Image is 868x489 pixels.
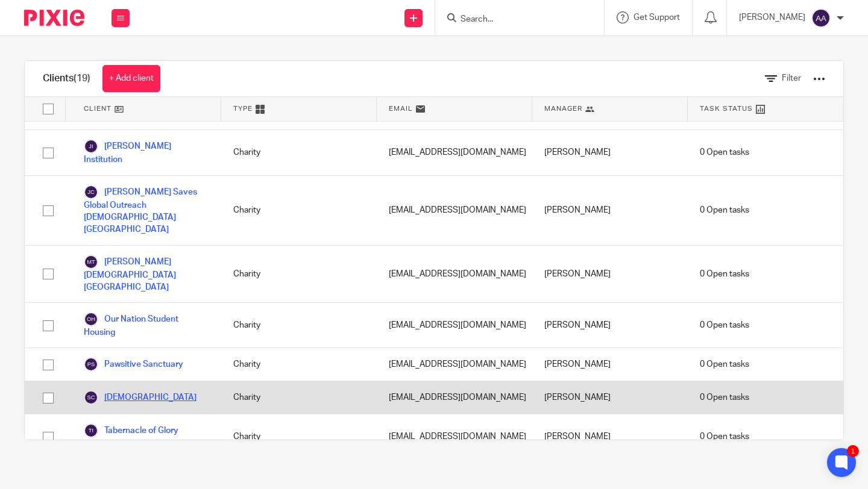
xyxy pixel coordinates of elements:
a: Pawsitive Sanctuary [84,357,183,372]
span: Manager [544,104,582,114]
a: [PERSON_NAME] Saves Global Outreach [DEMOGRAPHIC_DATA][GEOGRAPHIC_DATA] [84,185,209,236]
a: + Add client [102,65,160,92]
img: svg%3E [84,390,98,405]
a: Our Nation Student Housing [84,312,209,338]
div: [PERSON_NAME] [532,246,688,303]
img: svg%3E [84,423,98,438]
span: Type [233,104,253,114]
span: 0 Open tasks [700,268,749,280]
div: 1 [847,445,859,457]
span: Client [84,104,112,114]
span: 0 Open tasks [700,358,749,370]
div: [EMAIL_ADDRESS][DOMAIN_NAME] [377,381,532,414]
img: svg%3E [84,312,98,326]
span: 0 Open tasks [700,391,749,403]
div: Charity [221,414,377,459]
span: 0 Open tasks [700,431,749,443]
img: Pixie [24,10,84,26]
div: [PERSON_NAME] [532,348,688,381]
div: [PERSON_NAME] [532,130,688,175]
span: Filter [782,74,801,83]
div: Charity [221,176,377,245]
span: 0 Open tasks [700,319,749,331]
div: [PERSON_NAME] [532,414,688,459]
div: Charity [221,130,377,175]
div: Charity [221,303,377,347]
h1: Clients [43,72,90,85]
div: Charity [221,381,377,414]
img: svg%3E [811,8,831,28]
span: Get Support [634,13,680,22]
a: [PERSON_NAME][DEMOGRAPHIC_DATA] [GEOGRAPHIC_DATA] [84,255,209,294]
span: (19) [74,73,90,83]
p: [PERSON_NAME] [739,11,805,23]
img: svg%3E [84,139,98,154]
div: [EMAIL_ADDRESS][DOMAIN_NAME] [377,303,532,347]
div: [EMAIL_ADDRESS][DOMAIN_NAME] [377,130,532,175]
div: [PERSON_NAME] [532,303,688,347]
div: [EMAIL_ADDRESS][DOMAIN_NAME] [377,348,532,381]
a: [DEMOGRAPHIC_DATA] [84,390,197,405]
div: Charity [221,246,377,303]
div: [PERSON_NAME] [532,176,688,245]
span: 0 Open tasks [700,204,749,216]
a: [PERSON_NAME] Institution [84,139,209,166]
img: svg%3E [84,185,98,199]
div: [EMAIL_ADDRESS][DOMAIN_NAME] [377,246,532,303]
input: Search [459,14,568,25]
span: 0 Open tasks [700,146,749,158]
input: Select all [37,98,60,120]
img: svg%3E [84,255,98,269]
a: Tabernacle of Glory Canada Inc. [84,423,209,450]
img: svg%3E [84,357,98,372]
div: [EMAIL_ADDRESS][DOMAIN_NAME] [377,176,532,245]
div: Charity [221,348,377,381]
div: [PERSON_NAME] [532,381,688,414]
span: Email [389,104,413,114]
span: Task Status [700,104,753,114]
div: [EMAIL_ADDRESS][DOMAIN_NAME] [377,414,532,459]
